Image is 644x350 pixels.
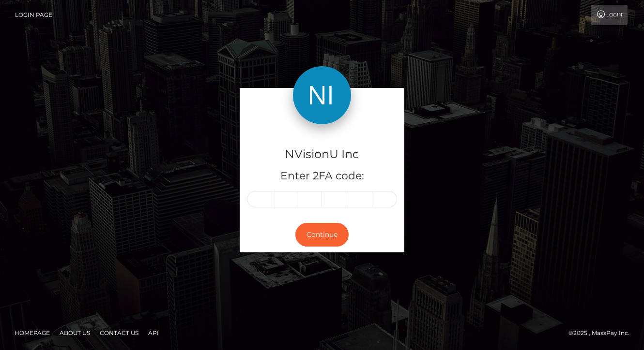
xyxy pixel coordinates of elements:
h4: NVisionU Inc [247,146,397,163]
div: © 2025 , MassPay Inc. [568,328,637,338]
a: About Us [56,325,94,340]
a: Contact Us [96,325,142,340]
a: Login Page [15,5,52,25]
a: Homepage [11,325,54,340]
img: NVisionU Inc [293,66,351,124]
h5: Enter 2FA code: [247,169,397,184]
a: Login [591,5,628,25]
button: Continue [295,223,349,247]
a: API [144,325,163,340]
